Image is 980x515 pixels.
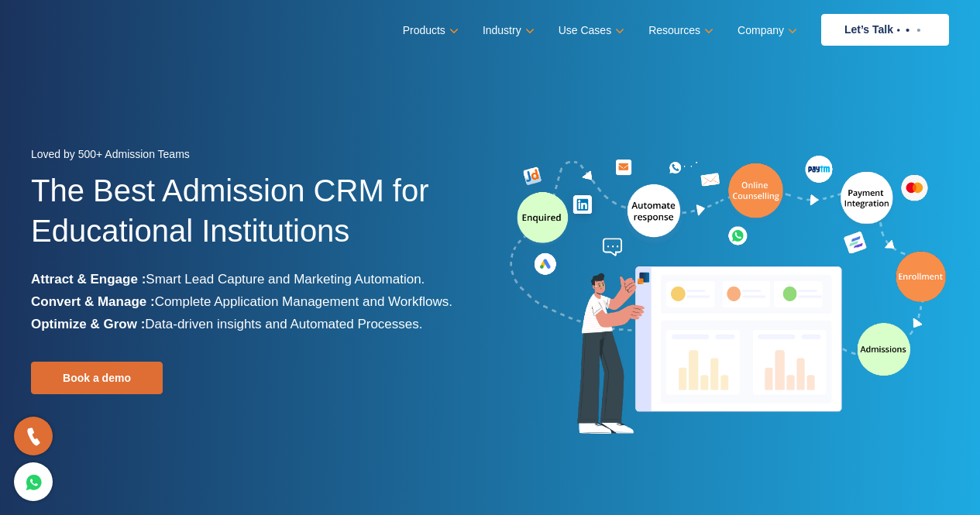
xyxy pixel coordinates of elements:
a: Products [403,19,456,42]
a: Company [738,19,794,42]
span: Smart Lead Capture and Marketing Automation. [146,272,425,287]
h1: The Best Admission CRM for Educational Institutions [31,170,479,268]
b: Attract & Engage : [31,272,146,287]
a: Industry [483,19,531,42]
span: Data-driven insights and Automated Processes. [145,317,422,331]
b: Optimize & Grow : [31,317,145,331]
span: Complete Application Management and Workflows. [155,294,452,309]
div: Loved by 500+ Admission Teams [31,143,479,170]
a: Book a demo [31,362,163,394]
img: admission-software-home-page-header [507,152,949,441]
b: Convert & Manage : [31,294,155,309]
a: Resources [648,19,710,42]
a: Use Cases [559,19,621,42]
a: Let’s Talk [821,14,949,46]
